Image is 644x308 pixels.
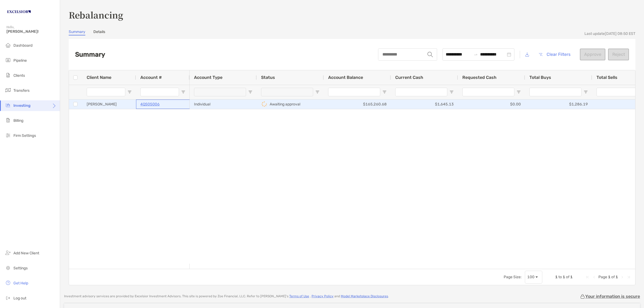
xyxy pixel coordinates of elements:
[5,295,11,301] img: logout icon
[13,103,31,108] span: Investing
[5,117,11,123] img: billing icon
[82,100,136,109] div: [PERSON_NAME]
[93,30,105,35] a: Details
[620,275,624,279] div: Next Page
[555,275,558,279] span: 1
[462,88,514,96] input: Requested Cash Filter Input
[5,87,11,93] img: transfers icon
[328,88,380,96] input: Account Balance Filter Input
[570,275,573,279] span: 1
[13,251,39,255] span: Add New Client
[289,294,309,298] a: Terms of Use
[539,53,543,56] img: button icon
[517,90,521,94] button: Open Filter Menu
[5,280,11,286] img: get-help icon
[563,275,565,279] span: 1
[5,72,11,78] img: clients icon
[5,250,11,256] img: add_new_client icon
[525,100,592,109] div: $1,286.19
[395,88,447,96] input: Current Cash Filter Input
[586,275,590,279] div: First Page
[69,9,635,21] h3: Rebalancing
[525,271,542,284] div: Page Size
[5,57,11,63] img: pipeline icon
[598,275,607,279] span: Page
[140,75,162,80] span: Account #
[140,101,160,108] a: 4QS05006
[13,88,30,93] span: Transfers
[13,296,26,300] span: Log out
[391,100,458,109] div: $1,645.13
[611,275,615,279] span: of
[140,88,179,96] input: Account # Filter Input
[13,58,27,63] span: Pipeline
[315,90,320,94] button: Open Filter Menu
[13,133,36,138] span: Firm Settings
[382,90,387,94] button: Open Filter Menu
[5,265,11,271] img: settings icon
[127,90,132,94] button: Open Filter Menu
[87,88,125,96] input: Client Name Filter Input
[261,75,275,80] span: Status
[6,2,31,21] img: Zoe Logo
[6,29,57,34] span: [PERSON_NAME]!
[69,30,85,35] a: Summary
[584,90,588,94] button: Open Filter Menu
[5,132,11,138] img: firm-settings icon
[597,75,617,80] span: Total Sells
[13,43,32,48] span: Dashboard
[13,118,23,123] span: Billing
[529,75,551,80] span: Total Buys
[395,75,423,80] span: Current Cash
[585,294,640,299] p: Your information is secure
[474,52,478,57] span: to
[558,275,562,279] span: to
[458,100,525,109] div: $0.00
[87,75,111,80] span: Client Name
[248,90,253,94] button: Open Filter Menu
[608,275,610,279] span: 1
[181,90,185,94] button: Open Filter Menu
[592,275,596,279] div: Previous Page
[427,52,433,57] img: input icon
[5,42,11,48] img: dashboard icon
[324,100,391,109] div: $165,260.68
[312,294,334,298] a: Privacy Policy
[75,51,105,58] h2: Summary
[190,100,257,109] div: Individual
[13,266,28,270] span: Settings
[527,275,535,279] div: 100
[616,275,618,279] span: 1
[5,102,11,108] img: investing icon
[584,31,635,36] div: Last update [DATE] 08:50 EST
[13,281,28,285] span: Get Help
[64,294,389,298] p: Investment advisory services are provided by Excelsior Investment Advisors . This site is powered...
[627,275,631,279] div: Last Page
[261,101,268,107] img: icon status
[504,275,522,279] div: Page Size:
[462,75,496,80] span: Requested Cash
[341,294,388,298] a: Model Marketplace Disclosures
[328,75,363,80] span: Account Balance
[13,73,25,78] span: Clients
[474,52,478,57] span: swap-right
[566,275,569,279] span: of
[529,88,581,96] input: Total Buys Filter Input
[194,75,222,80] span: Account Type
[535,49,575,60] button: Clear Filters
[270,101,300,108] p: Awaiting approval
[449,90,454,94] button: Open Filter Menu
